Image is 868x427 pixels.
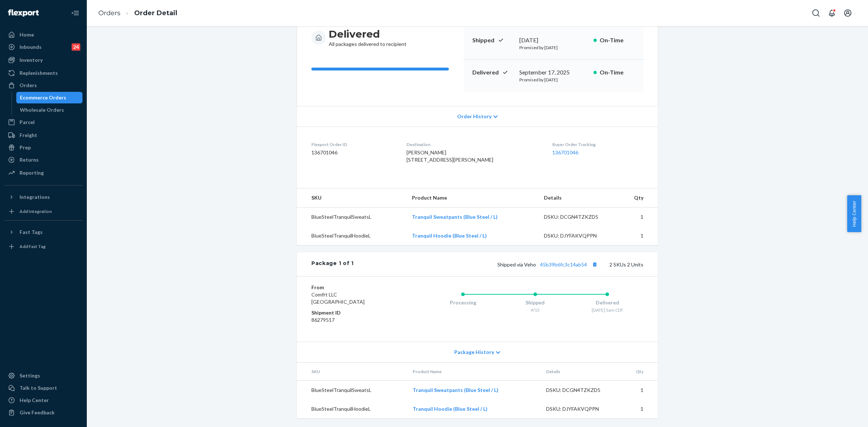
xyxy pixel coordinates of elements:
span: Shipped via Veho [497,261,599,268]
div: [DATE] 5am CDT [571,307,643,313]
div: Fast Tags [20,229,43,236]
div: Home [20,31,34,38]
div: Freight [20,132,37,139]
a: Freight [4,129,82,141]
div: [DATE] [519,36,588,44]
a: Tranquil Hoodie (Blue Steel / L) [413,406,488,412]
th: SKU [297,363,407,381]
div: Delivered [571,299,643,306]
button: Open notifications [825,6,839,20]
div: Returns [20,156,39,163]
p: Shipped [472,36,514,44]
a: Tranquil Sweatpants (Blue Steel / L) [413,387,498,393]
div: DSKU: DJYFAKVQPPN [546,405,614,413]
dt: Destination [407,141,541,148]
a: Order Detail [134,9,177,17]
p: On-Time [600,68,635,77]
div: Give Feedback [20,409,55,416]
p: Promised by [DATE] [519,77,588,83]
button: Fast Tags [4,226,82,238]
p: Promised by [DATE] [519,44,588,51]
a: Help Center [4,394,82,406]
a: Add Fast Tag [4,241,82,252]
p: On-Time [600,36,635,44]
td: BlueSteelTranquilSweatsL [297,208,406,227]
span: Order History [457,113,492,120]
div: Reporting [20,169,44,176]
div: Processing [427,299,499,306]
td: 1 [618,208,658,227]
dt: Shipment ID [311,309,398,316]
a: Home [4,29,82,40]
div: DSKU: DJYFAKVQPPN [544,232,612,239]
a: Ecommerce Orders [16,92,83,103]
dt: From [311,284,398,291]
div: Parcel [20,119,35,126]
a: Prep [4,142,82,153]
button: Help Center [847,195,861,232]
th: Product Name [407,363,540,381]
button: Integrations [4,191,82,203]
div: September 17, 2025 [519,68,588,77]
div: Integrations [20,193,50,201]
th: Product Name [406,188,538,208]
span: Package History [454,349,494,356]
th: Details [540,363,620,381]
td: 1 [620,400,658,418]
a: Returns [4,154,82,166]
button: Open Search Box [809,6,823,20]
span: Comfrt LLC [GEOGRAPHIC_DATA] [311,291,365,305]
p: Delivered [472,68,514,77]
div: Inbounds [20,43,42,51]
div: DSKU: DCGN4TZKZD5 [544,213,612,221]
button: Give Feedback [4,407,82,418]
div: All packages delivered to recipient [329,27,407,48]
span: [PERSON_NAME] [STREET_ADDRESS][PERSON_NAME] [407,149,493,163]
a: 136701046 [552,149,578,155]
div: Settings [20,372,40,379]
div: Prep [20,144,31,151]
a: Wholesale Orders [16,104,83,116]
dd: 86279517 [311,316,398,324]
a: Talk to Support [4,382,82,394]
h3: Delivered [329,27,407,40]
div: 9/15 [499,307,571,313]
th: Qty [618,188,658,208]
div: Replenishments [20,69,58,77]
th: Qty [620,363,658,381]
div: Help Center [20,397,49,404]
a: Add Integration [4,206,82,217]
td: BlueSteelTranquilHoodieL [297,400,407,418]
td: BlueSteelTranquilHoodieL [297,226,406,245]
div: Inventory [20,56,43,64]
div: Shipped [499,299,571,306]
button: Open account menu [841,6,855,20]
dt: Buyer Order Tracking [552,141,643,148]
div: Orders [20,82,37,89]
td: BlueSteelTranquilSweatsL [297,381,407,400]
dt: Flexport Order ID [311,141,395,148]
img: Flexport logo [8,9,39,17]
button: Close Navigation [68,6,82,20]
a: Inbounds24 [4,41,82,53]
a: Replenishments [4,67,82,79]
a: Reporting [4,167,82,179]
div: Wholesale Orders [20,106,64,114]
a: Settings [4,370,82,381]
div: Ecommerce Orders [20,94,66,101]
dd: 136701046 [311,149,395,156]
div: 24 [72,43,80,51]
a: Tranquil Sweatpants (Blue Steel / L) [412,214,498,220]
a: Orders [4,80,82,91]
td: 1 [618,226,658,245]
div: Add Fast Tag [20,243,46,249]
div: DSKU: DCGN4TZKZD5 [546,387,614,394]
td: 1 [620,381,658,400]
div: Talk to Support [20,384,57,392]
div: Package 1 of 1 [311,260,354,269]
button: Copy tracking number [590,260,599,269]
ol: breadcrumbs [93,3,183,24]
a: 45b39b6fc3c14ab54 [540,261,587,268]
div: Add Integration [20,208,52,214]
